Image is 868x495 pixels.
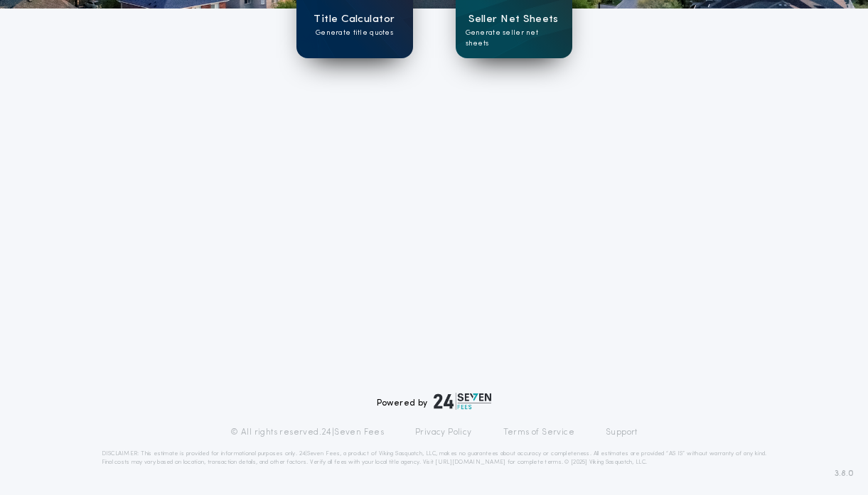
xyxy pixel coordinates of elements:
p: Generate seller net sheets [466,28,562,49]
img: logo [434,393,492,410]
p: Generate title quotes [316,28,393,38]
a: Privacy Policy [415,427,472,438]
a: Terms of Service [503,427,574,438]
a: [URL][DOMAIN_NAME] [435,459,505,465]
p: © All rights reserved. 24|Seven Fees [230,427,384,438]
p: DISCLAIMER: This estimate is provided for informational purposes only. 24|Seven Fees, a product o... [102,450,767,467]
h1: Seller Net Sheets [468,11,559,28]
h1: Title Calculator [314,11,395,28]
a: Support [606,427,638,438]
div: Powered by [377,393,492,410]
span: 3.8.0 [835,467,854,480]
